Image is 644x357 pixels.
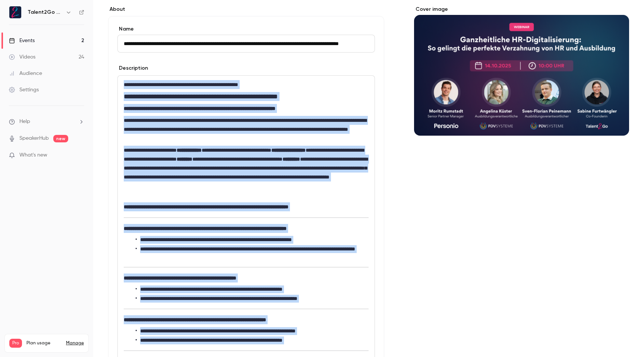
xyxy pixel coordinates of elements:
[26,340,61,346] span: Plan usage
[9,339,22,348] span: Pro
[19,135,49,142] a: SpeakerHub
[414,6,629,13] label: Cover image
[28,9,63,16] h6: Talent2Go GmbH
[53,135,68,142] span: new
[9,86,39,94] div: Settings
[9,53,35,61] div: Videos
[9,6,21,18] img: Talent2Go GmbH
[19,151,47,159] span: What's new
[9,37,35,44] div: Events
[117,25,375,33] label: Name
[75,152,84,159] iframe: Noticeable Trigger
[66,340,84,346] a: Manage
[414,6,629,136] section: Cover image
[9,118,84,126] li: help-dropdown-opener
[117,64,148,72] label: Description
[108,6,384,13] label: About
[19,118,30,126] span: Help
[9,70,42,77] div: Audience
